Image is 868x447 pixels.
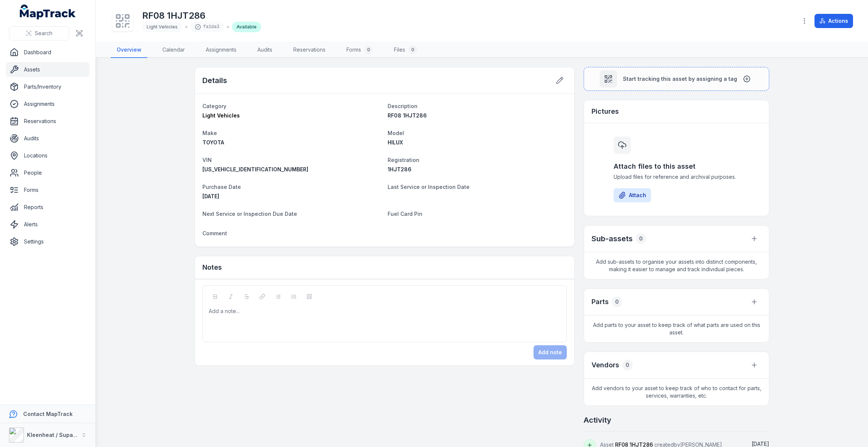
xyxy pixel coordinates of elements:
[142,10,261,22] h1: RF08 1HJT286
[27,432,83,438] strong: Kleenheat / Supagas
[388,103,418,109] span: Description
[622,360,633,370] div: 0
[251,42,278,58] a: Audits
[20,4,76,19] a: MapTrack
[9,26,69,40] button: Search
[388,184,470,190] span: Last Service or Inspection Date
[388,166,412,172] span: 1HJT286
[6,165,89,180] a: People
[612,297,622,307] div: 0
[388,139,403,146] span: HILUX
[388,112,427,119] span: RF08 1HJT286
[23,411,73,417] strong: Contact MapTrack
[35,30,52,37] span: Search
[388,157,419,163] span: Registration
[202,112,240,119] span: Light Vehicles
[202,193,219,199] span: [DATE]
[6,45,89,60] a: Dashboard
[592,297,609,307] h3: Parts
[6,131,89,146] a: Audits
[6,234,89,249] a: Settings
[340,42,379,58] a: Forms0
[592,233,633,244] h2: Sub-assets
[190,22,224,32] div: fa1da3
[584,379,769,405] span: Add vendors to your asset to keep track of who to contact for parts, services, warranties, etc.
[614,188,651,202] button: Attach
[636,233,646,244] div: 0
[202,262,222,273] h3: Notes
[202,193,219,199] time: 01/06/2021, 12:00:00 am
[388,211,422,217] span: Fuel Card Pin
[623,75,737,83] span: Start tracking this asset by assigning a tag
[287,42,331,58] a: Reservations
[814,14,853,28] button: Actions
[388,130,404,136] span: Model
[6,217,89,232] a: Alerts
[752,441,769,447] span: [DATE]
[200,42,242,58] a: Assignments
[6,62,89,77] a: Assets
[364,45,373,54] div: 0
[6,183,89,198] a: Forms
[6,114,89,129] a: Reservations
[202,166,308,172] span: [US_VEHICLE_IDENTIFICATION_NUMBER]
[752,441,769,447] time: 23/09/2025, 8:24:55 am
[202,139,224,146] span: TOYOTA
[156,42,191,58] a: Calendar
[614,161,739,172] h3: Attach files to this asset
[592,360,619,370] h3: Vendors
[388,42,423,58] a: Files0
[111,42,147,58] a: Overview
[6,200,89,215] a: Reports
[202,157,212,163] span: VIN
[592,106,619,117] h3: Pictures
[408,45,417,54] div: 0
[202,184,241,190] span: Purchase Date
[6,79,89,94] a: Parts/Inventory
[202,211,297,217] span: Next Service or Inspection Due Date
[584,67,769,91] button: Start tracking this asset by assigning a tag
[202,230,227,236] span: Comment
[584,252,769,279] span: Add sub-assets to organise your assets into distinct components, making it easier to manage and t...
[584,415,611,425] h2: Activity
[232,22,261,32] div: Available
[6,97,89,111] a: Assignments
[202,130,217,136] span: Make
[614,173,739,181] span: Upload files for reference and archival purposes.
[6,148,89,163] a: Locations
[202,75,227,86] h2: Details
[147,24,178,30] span: Light Vehicles
[202,103,226,109] span: Category
[584,315,769,342] span: Add parts to your asset to keep track of what parts are used on this asset.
